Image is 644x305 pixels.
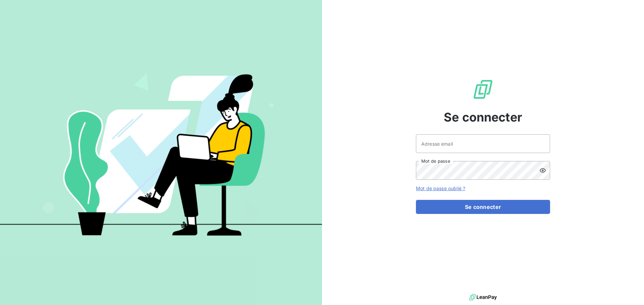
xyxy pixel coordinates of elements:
span: Se connecter [444,108,522,126]
img: logo [469,292,497,302]
a: Mot de passe oublié ? [416,185,465,191]
img: Logo LeanPay [472,79,494,100]
input: placeholder [416,134,550,153]
button: Se connecter [416,200,550,214]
